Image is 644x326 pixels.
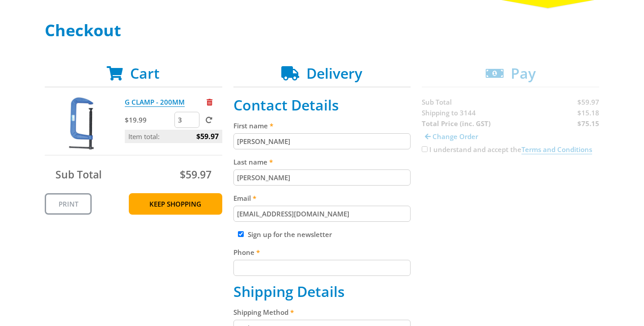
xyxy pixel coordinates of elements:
[233,120,411,131] label: First name
[306,64,362,83] span: Delivery
[233,307,411,318] label: Shipping Method
[130,64,160,83] span: Cart
[45,21,599,39] h1: Checkout
[233,283,411,300] h2: Shipping Details
[55,167,102,182] span: Sub Total
[233,206,411,222] input: Please enter your email address.
[53,97,107,150] img: G CLAMP - 200MM
[248,230,332,239] label: Sign up for the newsletter
[233,97,411,114] h2: Contact Details
[233,169,411,186] input: Please enter your last name.
[180,167,212,182] span: $59.97
[207,97,212,106] a: Remove from cart
[233,133,411,149] input: Please enter your first name.
[233,157,411,167] label: Last name
[45,193,92,215] a: Print
[129,193,222,215] a: Keep Shopping
[125,97,185,107] a: G CLAMP - 200MM
[233,193,411,203] label: Email
[233,260,411,276] input: Please enter your telephone number.
[125,114,173,125] p: $19.99
[233,247,411,258] label: Phone
[125,130,222,143] p: Item total:
[196,130,219,143] span: $59.97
